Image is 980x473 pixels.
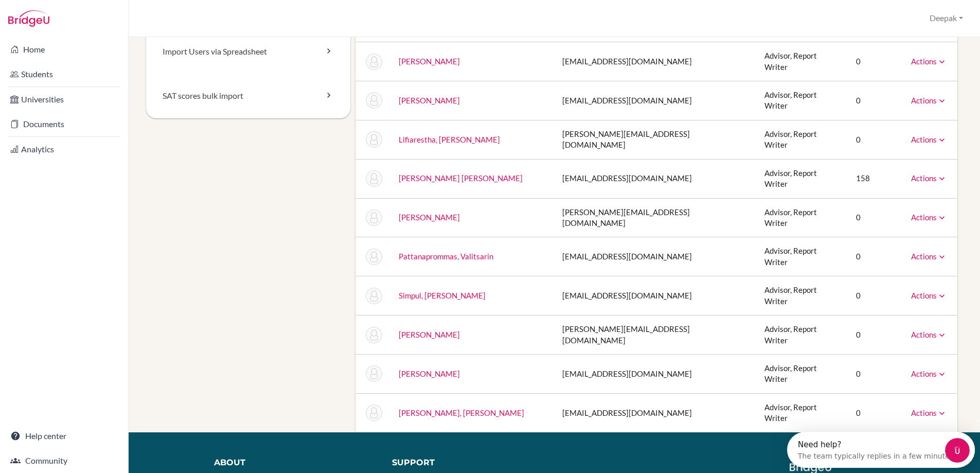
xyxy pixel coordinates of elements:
td: 0 [848,81,903,120]
img: Mcdonnell Tirkey [366,405,382,421]
a: Actions [911,330,947,339]
td: Advisor, Report Writer [756,276,848,316]
div: About [214,457,377,469]
img: Deepak Lopchan Tamang [366,170,382,187]
a: [PERSON_NAME] [399,57,460,66]
a: Students [2,64,126,84]
a: Documents [2,114,126,134]
td: 0 [848,393,903,432]
a: [PERSON_NAME] [399,96,460,105]
td: [PERSON_NAME][EMAIL_ADDRESS][DOMAIN_NAME] [554,316,756,355]
a: SAT scores bulk import [146,74,350,118]
td: [EMAIL_ADDRESS][DOMAIN_NAME] [554,81,756,120]
a: Actions [911,291,947,300]
td: Advisor, Report Writer [756,81,848,120]
a: Actions [911,135,947,144]
iframe: Intercom live chat [945,438,970,463]
td: [EMAIL_ADDRESS][DOMAIN_NAME] [554,393,756,432]
div: Open Intercom Messenger [4,4,199,32]
a: Actions [911,252,947,261]
a: [PERSON_NAME] [PERSON_NAME] [399,173,523,183]
a: Analytics [2,139,126,160]
a: Lifiarestha, [PERSON_NAME] [399,135,500,144]
a: [PERSON_NAME], [PERSON_NAME] [399,408,524,417]
button: Deepak [925,9,968,28]
img: Esther Nathan [366,209,382,226]
td: Advisor, Report Writer [756,198,848,237]
a: Pattanaprommas, Valitsarin [399,252,493,261]
div: Support [392,457,545,469]
td: [PERSON_NAME][EMAIL_ADDRESS][DOMAIN_NAME] [554,198,756,237]
img: Gabriella Lifiarestha [366,131,382,148]
a: Actions [911,408,947,417]
a: [PERSON_NAME] [399,330,460,339]
a: Actions [911,173,947,183]
a: Import Users via Spreadsheet [146,29,350,74]
td: 0 [848,237,903,276]
td: [EMAIL_ADDRESS][DOMAIN_NAME] [554,276,756,316]
td: Advisor, Report Writer [756,393,848,432]
td: [EMAIL_ADDRESS][DOMAIN_NAME] [554,354,756,393]
a: Actions [911,96,947,105]
td: 0 [848,316,903,355]
div: The team typically replies in a few minutes. [11,17,169,28]
a: Simpul, [PERSON_NAME] [399,291,486,300]
td: Advisor, Report Writer [756,159,848,198]
img: Armin Kritzinger [366,92,382,109]
td: 0 [848,198,903,237]
td: [EMAIL_ADDRESS][DOMAIN_NAME] [554,159,756,198]
a: Universities [2,89,126,110]
td: Advisor, Report Writer [756,354,848,393]
td: 0 [848,42,903,81]
td: [EMAIL_ADDRESS][DOMAIN_NAME] [554,42,756,81]
img: Jollie Simpul [366,288,382,304]
td: [PERSON_NAME][EMAIL_ADDRESS][DOMAIN_NAME] [554,120,756,159]
img: Valitsarin Pattanaprommas [366,249,382,265]
a: Actions [911,57,947,66]
a: Community [2,450,126,471]
a: Home [2,39,126,60]
td: 0 [848,120,903,159]
a: [PERSON_NAME] [399,369,460,378]
iframe: Intercom live chat discovery launcher [787,432,975,468]
td: 0 [848,276,903,316]
td: Advisor, Report Writer [756,120,848,159]
img: Merle Das [366,54,382,70]
img: Bridge-U [8,10,49,27]
td: 158 [848,159,903,198]
div: Need help? [11,9,169,17]
img: Karl Snell [366,327,382,343]
img: Alisa Srirat [366,365,382,382]
a: [PERSON_NAME] [399,213,460,222]
a: Help center [2,426,126,446]
td: Advisor, Report Writer [756,42,848,81]
a: Actions [911,369,947,378]
td: Advisor, Report Writer [756,237,848,276]
td: 0 [848,354,903,393]
td: Advisor, Report Writer [756,316,848,355]
a: Actions [911,213,947,222]
td: [EMAIL_ADDRESS][DOMAIN_NAME] [554,237,756,276]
